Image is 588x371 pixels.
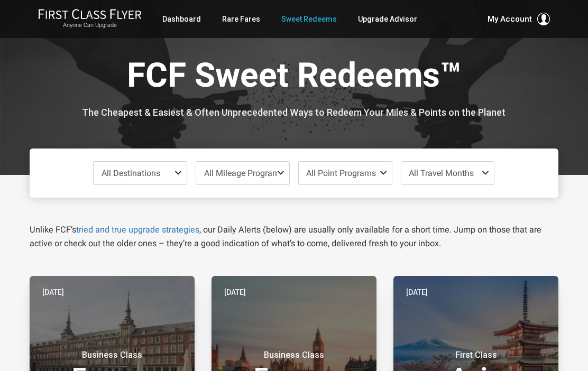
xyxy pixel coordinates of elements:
[42,286,64,298] time: [DATE]
[38,107,551,118] h3: The Cheapest & Easiest & Often Unprecedented Ways to Redeem Your Miles & Points on the Planet
[38,8,142,30] a: First Class FlyerAnyone Can Upgrade
[488,13,532,25] span: My Account
[406,286,428,298] time: [DATE]
[162,10,201,29] a: Dashboard
[30,223,559,251] p: Unlike FCF’s , our Daily Alerts (below) are usually only available for a short time. Jump on thos...
[281,10,337,29] a: Sweet Redeems
[102,168,160,178] span: All Destinations
[306,168,376,178] span: All Point Programs
[38,22,142,29] small: Anyone Can Upgrade
[38,57,551,98] h1: FCF Sweet Redeems™
[413,350,539,360] small: First Class
[204,168,284,178] span: All Mileage Programs
[49,350,175,360] small: Business Class
[76,225,199,235] a: tried and true upgrade strategies
[409,168,474,178] span: All Travel Months
[358,10,417,29] a: Upgrade Advisor
[38,8,142,20] img: First Class Flyer
[222,10,260,29] a: Rare Fares
[488,13,550,25] button: My Account
[224,286,246,298] time: [DATE]
[231,350,357,360] small: Business Class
